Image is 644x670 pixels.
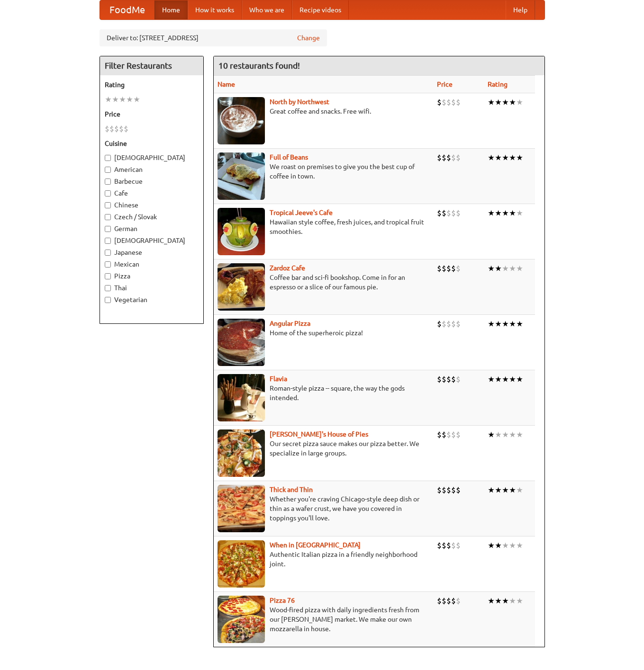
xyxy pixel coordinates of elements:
input: American [105,167,111,173]
li: $ [456,429,461,440]
li: ★ [488,208,495,218]
li: ★ [495,540,502,551]
li: $ [119,124,124,134]
img: angular.jpg [218,319,265,366]
li: $ [442,540,446,551]
li: ★ [509,263,516,274]
a: Home [154,0,188,19]
p: Whether you're craving Chicago-style deep dish or thin as a wafer crust, we have you covered in t... [218,494,430,523]
li: $ [446,319,451,329]
label: Thai [105,283,199,293]
li: $ [451,374,456,384]
li: $ [437,97,442,107]
li: $ [456,208,461,218]
li: ★ [126,94,133,105]
b: Full of Beans [270,153,308,161]
a: Price [437,80,453,88]
li: $ [451,596,456,606]
input: Thai [105,285,111,291]
li: $ [446,152,451,163]
b: [PERSON_NAME]'s House of Pies [270,430,368,438]
li: $ [442,97,446,107]
p: Our secret pizza sauce makes our pizza better. We specialize in large groups. [218,439,430,458]
a: Change [297,33,320,43]
li: ★ [502,208,509,218]
li: ★ [495,429,502,440]
li: $ [446,485,451,495]
li: ★ [516,429,523,440]
li: $ [437,319,442,329]
li: ★ [488,374,495,384]
input: Barbecue [105,179,111,185]
input: [DEMOGRAPHIC_DATA] [105,238,111,244]
li: ★ [516,97,523,107]
li: $ [105,124,109,134]
p: Coffee bar and sci-fi bookshop. Come in for an espresso or a slice of our famous pie. [218,273,430,292]
li: ★ [502,540,509,551]
li: $ [446,429,451,440]
li: $ [456,374,461,384]
li: $ [442,485,446,495]
div: Deliver to: [STREET_ADDRESS] [100,29,327,46]
p: Authentic Italian pizza in a friendly neighborhood joint. [218,550,430,569]
li: ★ [502,97,509,107]
li: ★ [502,319,509,329]
img: pizza76.jpg [218,596,265,643]
a: Rating [488,80,508,88]
li: ★ [133,94,140,105]
a: Help [506,0,535,19]
li: ★ [516,208,523,218]
b: Pizza 76 [270,597,295,604]
h5: Rating [105,80,199,89]
li: ★ [495,596,502,606]
li: ★ [495,208,502,218]
li: ★ [516,485,523,495]
input: Czech / Slovak [105,214,111,220]
li: ★ [502,263,509,274]
li: ★ [502,485,509,495]
li: $ [456,152,461,163]
input: Chinese [105,202,111,208]
li: $ [446,97,451,107]
li: ★ [502,374,509,384]
label: [DEMOGRAPHIC_DATA] [105,153,199,162]
img: flavia.jpg [218,374,265,421]
label: Cafe [105,188,199,198]
label: German [105,224,199,233]
li: $ [437,152,442,163]
li: ★ [516,374,523,384]
li: ★ [509,374,516,384]
li: ★ [509,485,516,495]
li: $ [437,208,442,218]
li: $ [446,208,451,218]
li: $ [451,152,456,163]
li: ★ [502,596,509,606]
li: ★ [502,429,509,440]
b: Tropical Jeeve's Cafe [270,209,333,216]
li: $ [451,540,456,551]
label: Barbecue [105,177,199,186]
li: $ [456,485,461,495]
b: When in [GEOGRAPHIC_DATA] [270,541,361,549]
li: ★ [509,319,516,329]
input: Pizza [105,273,111,279]
li: ★ [509,540,516,551]
h5: Price [105,109,199,119]
img: beans.jpg [218,152,265,200]
li: ★ [516,319,523,329]
b: Flavia [270,375,287,383]
a: North by Northwest [270,98,329,106]
a: Zardoz Cafe [270,264,305,272]
a: FoodMe [100,0,154,19]
li: $ [451,319,456,329]
li: ★ [495,485,502,495]
li: $ [451,485,456,495]
label: [DEMOGRAPHIC_DATA] [105,236,199,245]
li: ★ [488,596,495,606]
li: $ [114,124,119,134]
li: $ [456,97,461,107]
li: ★ [495,263,502,274]
li: $ [446,596,451,606]
li: ★ [516,263,523,274]
li: $ [442,374,446,384]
